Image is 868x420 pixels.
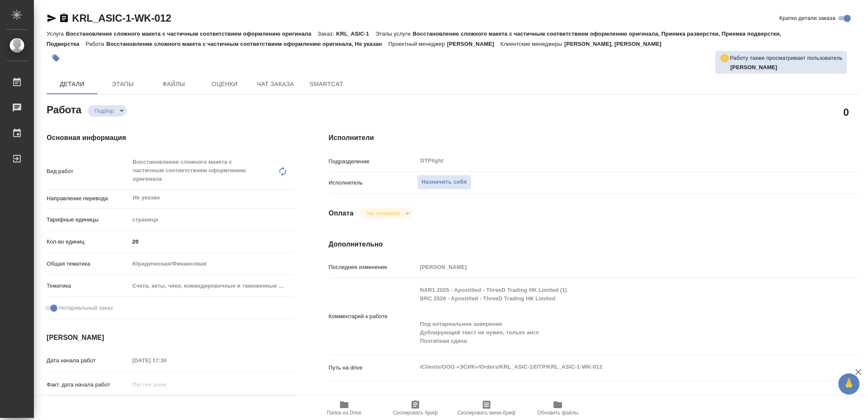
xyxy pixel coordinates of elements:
[47,282,129,290] p: Тематика
[47,167,129,176] p: Вид работ
[730,63,843,72] p: Гузов Марк
[129,257,295,271] div: Юридическая/Финансовая
[364,210,402,217] button: Не оплачена
[92,107,117,115] button: Подбор
[318,31,336,37] p: Заказ:
[86,41,106,47] p: Работа
[47,101,81,117] h2: Работа
[417,175,471,190] button: Назначить себя
[47,133,295,143] h4: Основная информация
[501,41,565,47] p: Клиентские менеджеры
[838,373,860,395] button: 🙏
[47,216,129,224] p: Тарифные единицы
[129,354,203,367] input: Пустое поле
[336,31,376,37] p: KRL_ASIC-1
[129,378,203,391] input: Пустое поле
[255,79,296,90] span: Чат заказа
[388,41,447,47] p: Проектный менеджер
[842,375,856,393] span: 🙏
[779,14,835,22] span: Кратко детали заказа
[328,208,353,218] h4: Оплата
[564,41,668,47] p: [PERSON_NAME], [PERSON_NAME]
[309,396,380,420] button: Папка на Drive
[47,31,66,37] p: Услуга
[422,177,467,187] span: Назначить себя
[47,13,57,23] button: Скопировать ссылку для ЯМессенджера
[153,79,194,90] span: Файлы
[47,31,781,47] p: Восстановление сложного макета с частичным соответствием оформлению оригинала, Приемка разверстки...
[457,410,515,416] span: Скопировать мини-бриф
[47,381,129,389] p: Факт. дата начала работ
[417,360,815,374] textarea: /Clients/ООО «ЭСИК»/Orders/KRL_ASIC-1/DTP/KRL_ASIC-1-WK-012
[328,133,859,143] h4: Исполнители
[306,79,347,90] span: SmartCat
[328,263,417,272] p: Последнее изменение
[47,49,65,67] button: Добавить тэг
[328,312,417,321] p: Комментарий к работе
[106,41,389,47] p: Восстановление сложного макета с частичным соответствием оформлению оригинала, Не указан
[328,364,417,372] p: Путь на drive
[66,31,317,37] p: Восстановление сложного макета с частичным соответствием оформлению оригинала
[59,13,69,23] button: Скопировать ссылку
[537,410,579,416] span: Обновить файлы
[59,304,113,312] span: Нотариальный заказ
[72,12,171,24] a: KRL_ASIC-1-WK-012
[47,194,129,203] p: Направление перевода
[328,239,859,249] h4: Дополнительно
[129,279,295,293] div: Счета, акты, чеки, командировочные и таможенные документы
[47,238,129,246] p: Кол-во единиц
[204,79,245,90] span: Оценки
[376,31,413,37] p: Этапы услуги
[843,105,849,119] h2: 0
[327,410,362,416] span: Папка на Drive
[52,79,92,90] span: Детали
[47,260,129,268] p: Общая тематика
[88,105,127,117] div: Подбор
[451,396,522,420] button: Скопировать мини-бриф
[447,41,501,47] p: [PERSON_NAME]
[47,333,295,343] h4: [PERSON_NAME]
[360,207,412,219] div: Подбор
[393,410,437,416] span: Скопировать бриф
[730,64,777,70] b: [PERSON_NAME]
[129,213,295,227] div: страница
[103,79,143,90] span: Этапы
[417,261,815,273] input: Пустое поле
[730,54,843,62] p: Работу также просматривает пользователь
[328,157,417,166] p: Подразделение
[417,283,815,348] textarea: NAR1 2025 - Apostilled - ThreeD Trading HK Limited (1) BRC 2526 - Apostilled - ThreeD Trading HK ...
[522,396,593,420] button: Обновить файлы
[129,235,295,248] input: ✎ Введи что-нибудь
[380,396,451,420] button: Скопировать бриф
[328,179,417,187] p: Исполнитель
[47,356,129,365] p: Дата начала работ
